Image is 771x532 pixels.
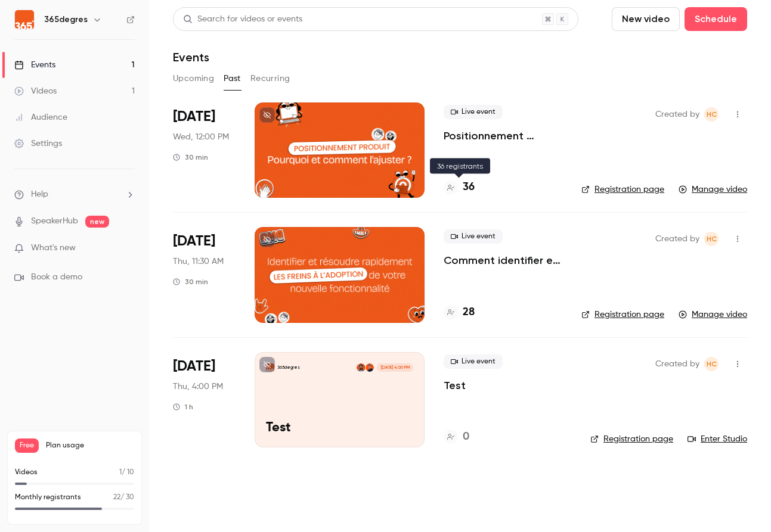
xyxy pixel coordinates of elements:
p: Monthly registrants [15,492,81,503]
span: Created by [655,357,699,371]
button: Upcoming [173,69,214,88]
div: Jun 26 Thu, 4:00 PM (Europe/Paris) [173,352,236,447]
span: Hélène CHOMIENNE [704,357,719,371]
h4: 36 [463,179,475,195]
h4: 28 [463,304,475,321]
p: / 30 [113,492,134,503]
span: 1 [119,469,122,476]
a: Registration page [581,309,664,321]
li: help-dropdown-opener [14,188,135,201]
span: Live event [444,354,503,369]
div: 1 h [173,402,193,412]
span: HC [707,232,717,246]
div: 30 min [173,153,208,162]
div: Audience [14,111,67,123]
a: SpeakerHub [31,215,78,228]
span: What's new [31,242,76,254]
button: New video [612,7,680,31]
span: Free [15,438,39,453]
span: Wed, 12:00 PM [173,131,229,143]
p: Videos [15,467,38,478]
div: Videos [14,85,57,97]
div: Search for videos or events [183,13,302,26]
span: [DATE] [173,357,215,376]
span: [DATE] [173,107,215,126]
span: [DATE] 4:00 PM [377,363,413,372]
p: 365degres [277,365,300,371]
a: Registration page [581,183,664,195]
a: Manage video [679,309,747,321]
a: Comment identifier et lever rapidement les freins à l'adoption de vos nouvelles fonctionnalités ? [444,253,562,267]
a: 0 [444,429,469,445]
h4: 0 [463,429,469,445]
a: Test [444,378,466,393]
div: Jul 3 Thu, 11:30 AM (Europe/Paris) [173,227,236,322]
span: Hélène CHOMIENNE [704,107,719,122]
h1: Events [173,50,209,64]
button: Recurring [250,69,290,88]
span: Hélène CHOMIENNE [704,232,719,246]
div: Aug 27 Wed, 12:00 PM (Europe/Paris) [173,102,236,198]
span: Created by [655,107,699,122]
div: Events [14,59,55,71]
div: 30 min [173,277,208,287]
span: HC [707,357,717,371]
span: Created by [655,232,699,246]
img: Doriann Defemme [357,363,365,372]
a: 36 [444,179,475,195]
span: Thu, 11:30 AM [173,256,224,267]
span: Plan usage [46,441,134,450]
span: new [85,216,109,228]
a: Registration page [590,433,673,445]
span: HC [707,107,717,122]
a: Positionnement produit : Pourquoi et comment l'ajuster ? [444,129,562,143]
button: Schedule [685,7,747,31]
span: Thu, 4:00 PM [173,381,223,393]
a: Manage video [679,183,747,195]
p: Test [266,421,413,436]
button: Past [224,69,241,88]
img: 365degres [15,10,34,29]
p: / 10 [119,467,134,478]
a: 28 [444,304,475,321]
span: Live event [444,105,503,119]
span: 22 [113,494,120,501]
img: Hélène CHOMIENNE [366,363,374,372]
h6: 365degres [44,14,88,26]
a: Test365degresHélène CHOMIENNEDoriann Defemme[DATE] 4:00 PMTest [255,352,425,447]
span: Book a demo [31,271,82,284]
a: Enter Studio [688,433,747,445]
span: Help [31,188,48,201]
div: Settings [14,138,62,150]
span: [DATE] [173,232,215,251]
span: Live event [444,229,503,244]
